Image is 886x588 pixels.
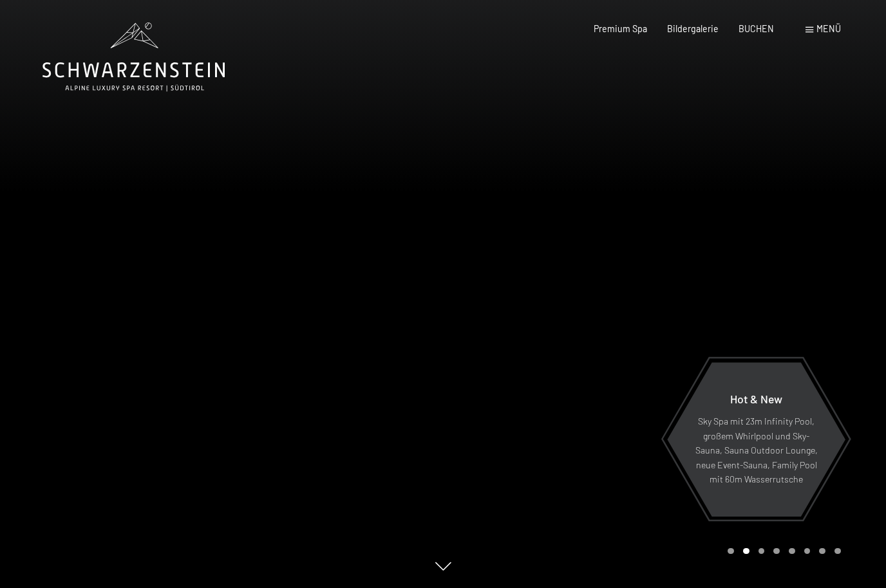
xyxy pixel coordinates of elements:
a: Hot & New Sky Spa mit 23m Infinity Pool, großem Whirlpool und Sky-Sauna, Sauna Outdoor Lounge, ne... [666,362,846,517]
div: Carousel Page 1 [728,548,734,555]
div: Carousel Page 8 [834,548,841,555]
div: Carousel Page 6 [804,548,811,555]
div: Carousel Page 5 [789,548,795,555]
div: Carousel Pagination [723,548,840,555]
p: Sky Spa mit 23m Infinity Pool, großem Whirlpool und Sky-Sauna, Sauna Outdoor Lounge, neue Event-S... [695,414,818,487]
a: BUCHEN [739,23,774,34]
span: Menü [816,23,841,34]
div: Carousel Page 2 (Current Slide) [743,548,749,555]
div: Carousel Page 4 [773,548,780,555]
div: Carousel Page 7 [819,548,825,555]
a: Premium Spa [594,23,647,34]
div: Carousel Page 3 [759,548,765,555]
a: Bildergalerie [667,23,719,34]
span: Hot & New [730,392,782,406]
